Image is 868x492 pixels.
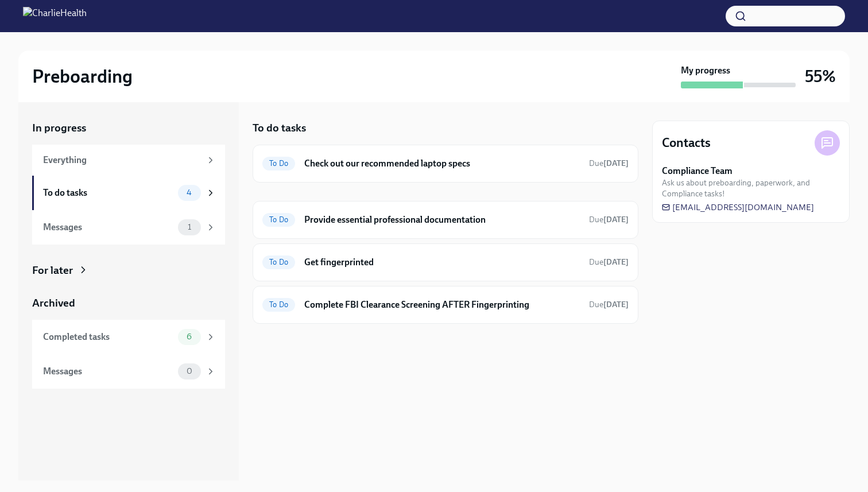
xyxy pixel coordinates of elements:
[32,263,225,278] a: For later
[43,187,173,199] div: To do tasks
[32,354,225,389] a: Messages0
[662,134,711,152] h4: Contacts
[32,263,73,278] div: For later
[43,154,201,166] div: Everything
[262,300,295,309] span: To Do
[603,158,629,168] strong: [DATE]
[262,215,295,224] span: To Do
[681,64,730,77] strong: My progress
[262,211,629,229] a: To DoProvide essential professional documentationDue[DATE]
[262,258,295,266] span: To Do
[589,257,629,267] span: Due
[43,221,173,234] div: Messages
[662,202,814,213] a: [EMAIL_ADDRESS][DOMAIN_NAME]
[662,177,840,199] span: Ask us about preboarding, paperwork, and Compliance tasks!
[603,215,629,224] strong: [DATE]
[43,331,173,343] div: Completed tasks
[304,299,580,311] h6: Complete FBI Clearance Screening AFTER Fingerprinting
[32,145,225,176] a: Everything
[262,296,629,314] a: To DoComplete FBI Clearance Screening AFTER FingerprintingDue[DATE]
[603,300,629,309] strong: [DATE]
[181,223,198,231] span: 1
[253,121,306,135] h5: To do tasks
[304,256,580,269] h6: Get fingerprinted
[589,158,629,169] span: September 19th, 2025 08:00
[589,299,629,310] span: September 22nd, 2025 08:00
[23,7,87,25] img: CharlieHealth
[180,367,199,375] span: 0
[262,154,629,173] a: To DoCheck out our recommended laptop specsDue[DATE]
[589,257,629,268] span: September 19th, 2025 08:00
[304,157,580,170] h6: Check out our recommended laptop specs
[262,253,629,272] a: To DoGet fingerprintedDue[DATE]
[589,214,629,225] span: September 21st, 2025 08:00
[589,215,629,224] span: Due
[805,66,836,87] h3: 55%
[589,158,629,168] span: Due
[180,188,199,197] span: 4
[304,214,580,226] h6: Provide essential professional documentation
[180,332,199,341] span: 6
[603,257,629,267] strong: [DATE]
[662,165,733,177] strong: Compliance Team
[32,296,225,311] a: Archived
[32,65,133,88] h2: Preboarding
[32,176,225,210] a: To do tasks4
[262,159,295,168] span: To Do
[32,320,225,354] a: Completed tasks6
[32,210,225,245] a: Messages1
[32,121,225,135] a: In progress
[589,300,629,309] span: Due
[43,365,173,378] div: Messages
